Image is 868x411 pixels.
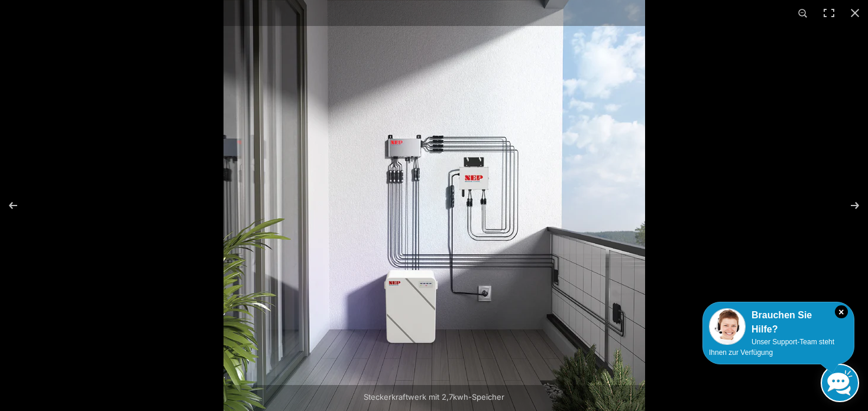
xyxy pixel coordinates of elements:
i: Schließen [835,305,848,318]
div: Steckerkraftwerk mit 2,7kwh-Speicher [310,385,558,409]
img: Customer service [709,308,746,345]
div: Brauchen Sie Hilfe? [709,308,848,337]
span: Unser Support-Team steht Ihnen zur Verfügung [709,338,834,357]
